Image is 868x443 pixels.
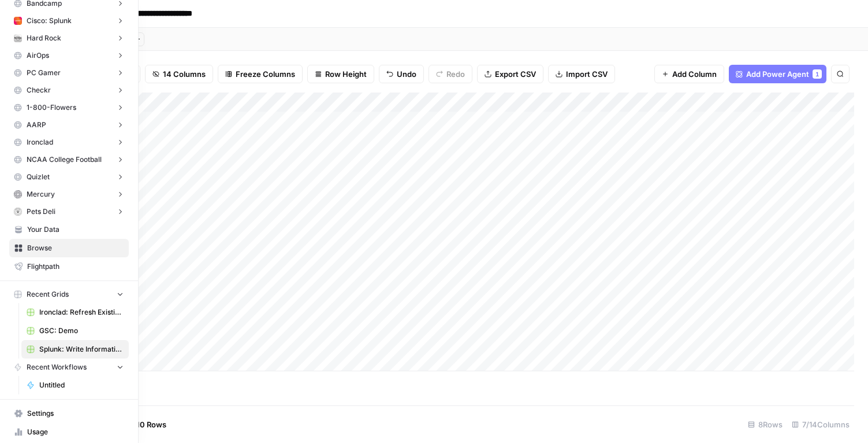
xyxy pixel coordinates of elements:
[9,168,129,186] button: Quizlet
[27,189,55,200] span: Mercury
[495,68,536,80] span: Export CSV
[9,239,129,257] a: Browse
[27,261,124,272] span: Flightpath
[27,154,102,165] span: NCAA College Football
[729,65,826,83] button: Add Power Agent1
[9,257,129,276] a: Flightpath
[27,120,46,130] span: AARP
[9,423,129,441] a: Usage
[21,340,129,359] a: Splunk: Write Informational Article
[27,50,49,61] span: AirOps
[27,427,124,437] span: Usage
[27,172,50,182] span: Quizlet
[236,68,295,80] span: Freeze Columns
[9,116,129,134] button: AARP
[163,68,206,80] span: 14 Columns
[672,68,717,80] span: Add Column
[120,419,166,430] span: Add 10 Rows
[548,65,615,83] button: Import CSV
[9,186,129,203] button: Mercury
[39,307,124,318] span: Ironclad: Refresh Existing Content
[9,286,129,303] button: Recent Grids
[746,68,809,80] span: Add Power Agent
[9,99,129,116] button: 1-800-Flowers
[145,65,213,83] button: 14 Columns
[39,380,124,390] span: Untitled
[9,29,129,47] button: Hard Rock
[429,65,472,83] button: Redo
[813,69,822,79] div: 1
[27,243,124,253] span: Browse
[14,208,22,216] img: 5m124wbs6zbtq8vuronh93gjxiq6
[27,224,124,235] span: Your Data
[27,102,76,113] span: 1-800-Flowers
[27,408,124,419] span: Settings
[9,404,129,423] a: Settings
[9,359,129,376] button: Recent Workflows
[9,134,129,151] button: Ironclad
[39,326,124,336] span: GSC: Demo
[21,376,129,394] a: Untitled
[9,220,129,239] a: Your Data
[27,68,61,78] span: PC Gamer
[9,64,129,82] button: PC Gamer
[27,85,51,95] span: Checkr
[446,68,465,80] span: Redo
[397,68,416,80] span: Undo
[14,34,22,42] img: ymbf0s9b81flv8yr6diyfuh8emo8
[9,47,129,64] button: AirOps
[566,68,608,80] span: Import CSV
[9,82,129,99] button: Checkr
[9,12,129,29] button: Cisco: Splunk
[27,137,53,147] span: Ironclad
[27,289,69,300] span: Recent Grids
[9,151,129,168] button: NCAA College Football
[27,33,61,43] span: Hard Rock
[787,415,854,434] div: 7/14 Columns
[21,303,129,322] a: Ironclad: Refresh Existing Content
[218,65,303,83] button: Freeze Columns
[14,190,22,198] img: lrh2mueriarel2y2ccpycmcdkl1y
[325,68,367,80] span: Row Height
[307,65,374,83] button: Row Height
[27,206,55,217] span: Pets Deli
[743,415,787,434] div: 8 Rows
[477,65,543,83] button: Export CSV
[27,16,72,26] span: Cisco: Splunk
[27,362,87,372] span: Recent Workflows
[9,203,129,220] button: Pets Deli
[39,344,124,355] span: Splunk: Write Informational Article
[654,65,724,83] button: Add Column
[379,65,424,83] button: Undo
[14,17,22,25] img: oqijnz6ien5g7kxai8bzyv0u4hq9
[21,322,129,340] a: GSC: Demo
[815,69,819,79] span: 1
